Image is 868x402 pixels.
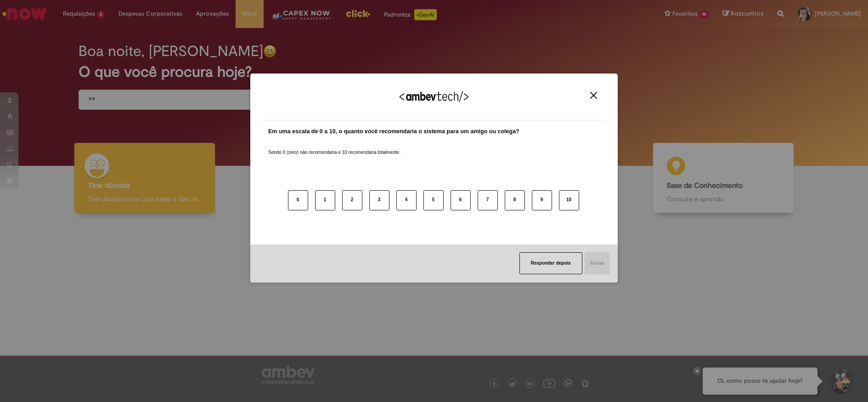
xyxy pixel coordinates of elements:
[268,127,519,136] label: Em uma escala de 0 a 10, o quanto você recomendaria o sistema para um amigo ou colega?
[590,92,597,99] img: Close
[396,190,417,210] button: 4
[423,190,444,210] button: 5
[532,190,552,210] button: 9
[519,252,582,274] button: Responder depois
[369,190,389,210] button: 3
[268,138,400,156] label: Sendo 0 (zero) não recomendaria e 10 recomendaria totalmente.
[505,190,525,210] button: 8
[315,190,335,210] button: 1
[451,190,471,210] button: 6
[342,190,362,210] button: 2
[400,91,468,102] img: Logo Ambevtech
[478,190,498,210] button: 7
[288,190,308,210] button: 0
[559,190,579,210] button: 10
[587,91,600,99] button: Close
